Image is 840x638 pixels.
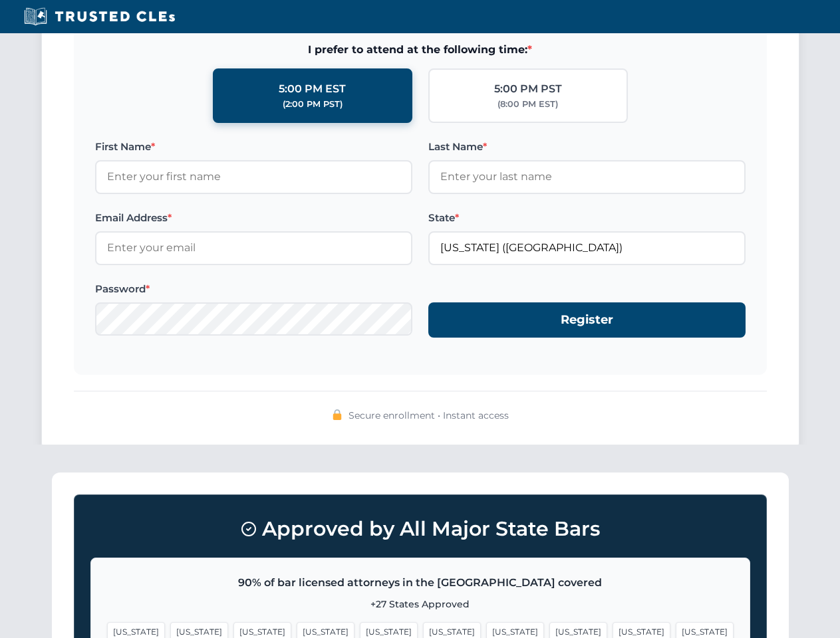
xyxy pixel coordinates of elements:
[107,597,734,611] p: +27 States Approved
[95,231,412,265] input: Enter your email
[332,409,343,420] img: 🔒
[428,231,746,265] input: Florida (FL)
[95,210,412,226] label: Email Address
[95,160,412,193] input: Enter your first name
[95,281,412,297] label: Password
[95,139,412,155] label: First Name
[428,302,746,338] button: Register
[428,210,746,226] label: State
[279,80,346,98] div: 5:00 PM EST
[497,98,558,111] div: (8:00 PM EST)
[90,511,750,547] h3: Approved by All Major State Bars
[20,7,179,27] img: Trusted CLEs
[107,574,734,591] p: 90% of bar licensed attorneys in the [GEOGRAPHIC_DATA] covered
[428,139,746,155] label: Last Name
[349,408,509,423] span: Secure enrollment • Instant access
[428,160,746,193] input: Enter your last name
[283,98,343,111] div: (2:00 PM PST)
[494,80,562,98] div: 5:00 PM PST
[95,41,746,58] span: I prefer to attend at the following time:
